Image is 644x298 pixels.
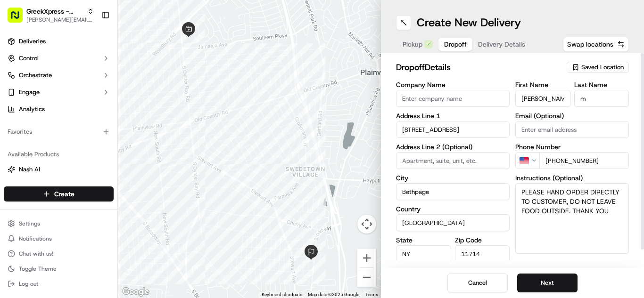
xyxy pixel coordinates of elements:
div: Start new chat [42,90,155,99]
input: Enter address [396,121,510,138]
div: 💻 [80,211,87,219]
span: Swap locations [567,40,613,49]
div: 📗 [9,211,17,219]
a: Terms (opens in new tab) [365,292,378,297]
input: Got a question? Start typing here... [25,61,170,71]
button: [PERSON_NAME][EMAIL_ADDRESS][DOMAIN_NAME] [26,16,94,24]
button: Settings [4,217,114,230]
button: Start new chat [160,93,172,104]
button: Keyboard shortcuts [262,291,302,298]
span: Settings [19,220,40,227]
button: See all [146,121,172,132]
button: Next [517,274,578,292]
button: Advanced [515,259,629,269]
input: Enter state [396,245,451,262]
label: Email (Optional) [515,113,629,119]
span: Knowledge Base [19,210,72,220]
a: Deliveries [4,34,114,49]
span: Pylon [94,228,114,235]
img: 1732323095091-59ea418b-cfe3-43c8-9ae0-d0d06d6fd42c [20,90,37,107]
span: Dropoff [444,40,467,49]
span: Log out [19,280,38,288]
button: Log out [4,277,114,290]
button: Notifications [4,232,114,245]
img: Liam S. [9,137,25,152]
button: Chat with us! [4,247,114,260]
span: Toggle Theme [19,265,57,273]
p: Welcome 👋 [9,38,172,53]
input: Enter email address [515,121,629,138]
div: We're available if you need us! [42,99,130,107]
span: Nash AI [19,165,40,174]
div: Past conversations [9,122,63,130]
span: Map data ©2025 Google [308,292,359,297]
label: Zip Code [455,237,510,243]
span: [DATE] [83,146,103,153]
a: Analytics [4,102,114,117]
span: Engage [19,88,40,97]
h2: dropoff Details [396,61,561,74]
label: Instructions (Optional) [515,175,629,181]
input: Enter city [396,183,510,200]
span: API Documentation [89,210,151,220]
label: First Name [515,81,570,88]
button: Create [4,186,114,201]
label: City [396,175,510,181]
span: Orchestrate [19,71,52,80]
div: Favorites [4,124,114,139]
span: Delivery Details [478,40,525,49]
label: Company Name [396,81,510,88]
button: Zoom out [357,268,376,287]
button: GreekXpress - Plainview [26,7,83,16]
label: Country [396,206,510,212]
input: Enter last name [574,90,629,107]
a: Powered byPylon [66,228,114,235]
button: Nash AI [4,162,114,177]
span: [PERSON_NAME] [PERSON_NAME] [29,171,125,179]
a: 📗Knowledge Base [6,207,76,224]
button: Swap locations [563,37,629,52]
button: Engage [4,85,114,100]
button: GreekXpress - Plainview[PERSON_NAME][EMAIL_ADDRESS][DOMAIN_NAME] [4,4,98,26]
button: Orchestrate [4,68,114,83]
button: Map camera controls [357,215,376,234]
h1: Create New Delivery [417,15,521,30]
label: Last Name [574,81,629,88]
label: Address Line 1 [396,113,510,119]
input: Enter country [396,214,510,231]
button: Cancel [447,274,508,292]
span: [DATE] [132,171,151,179]
span: Analytics [19,105,45,113]
img: Google [120,286,151,298]
span: • [127,171,130,179]
img: 1736555255976-a54dd68f-1ca7-489b-9aae-adbdc363a1c4 [19,172,26,179]
div: Available Products [4,147,114,162]
a: Open this area in Google Maps (opens a new window) [120,286,151,298]
label: Address Line 2 (Optional) [396,144,510,150]
img: Nash [9,9,28,28]
a: 💻API Documentation [76,207,155,224]
input: Enter phone number [539,152,629,169]
button: Toggle Theme [4,262,114,275]
button: Control [4,51,114,66]
label: State [396,237,451,243]
a: Nash AI [8,165,110,174]
img: 1736555255976-a54dd68f-1ca7-489b-9aae-adbdc363a1c4 [9,90,26,107]
span: Saved Location [581,63,624,72]
span: Control [19,54,39,63]
span: • [78,146,82,153]
button: Saved Location [567,61,629,74]
span: Chat with us! [19,250,53,258]
span: Create [54,189,74,199]
input: Enter first name [515,90,570,107]
input: Apartment, suite, unit, etc. [396,152,510,169]
button: Zoom in [357,249,376,267]
input: Enter zip code [455,245,510,262]
span: Notifications [19,235,52,242]
label: Advanced [515,259,545,269]
img: 1736555255976-a54dd68f-1ca7-489b-9aae-adbdc363a1c4 [19,146,26,154]
span: Pickup [403,40,422,49]
span: Deliveries [19,37,46,46]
